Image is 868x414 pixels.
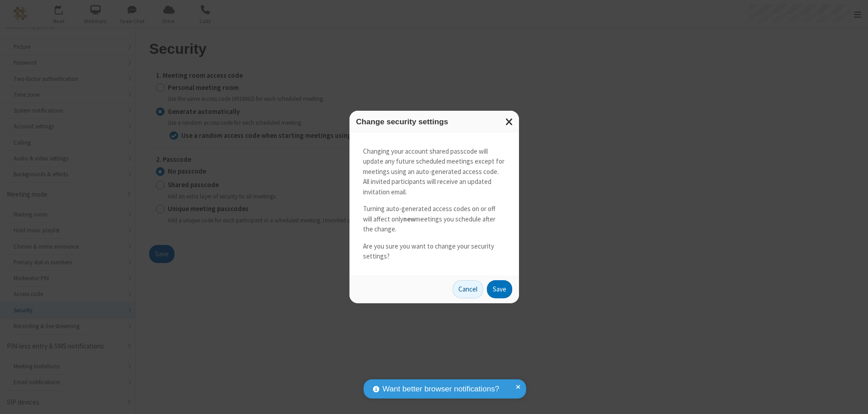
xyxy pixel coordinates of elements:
[453,280,483,298] button: Cancel
[500,111,519,133] button: Close modal
[363,241,505,262] p: Are you sure you want to change your security settings?
[363,204,505,235] p: Turning auto-generated access codes on or off will affect only meetings you schedule after the ch...
[403,215,415,223] strong: new
[487,280,512,298] button: Save
[356,118,512,126] h3: Change security settings
[382,383,499,395] span: Want better browser notifications?
[363,146,505,198] p: Changing your account shared passcode will update any future scheduled meetings except for meetin...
